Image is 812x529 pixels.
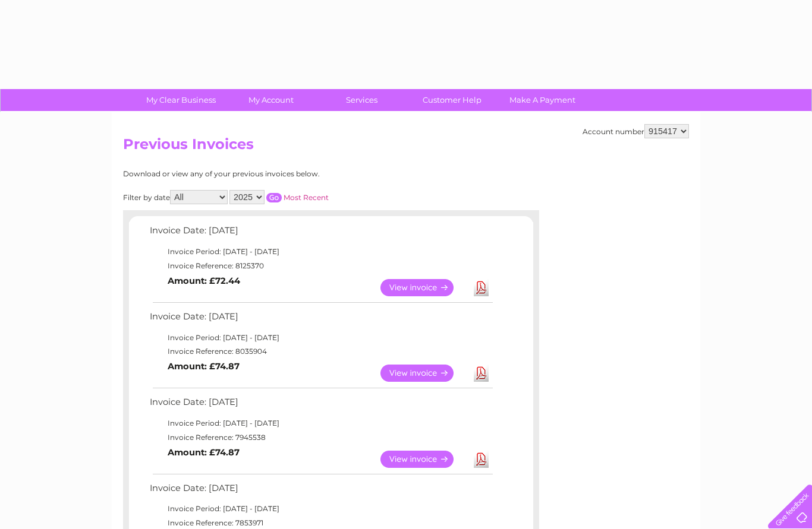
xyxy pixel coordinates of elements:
td: Invoice Period: [DATE] - [DATE] [147,331,495,345]
a: Most Recent [284,193,329,202]
td: Invoice Period: [DATE] - [DATE] [147,416,495,430]
b: Amount: £72.44 [168,275,240,286]
a: Download [474,451,489,468]
div: Account number [583,124,689,138]
td: Invoice Reference: 8035904 [147,344,495,359]
td: Invoice Reference: 8125370 [147,259,495,273]
div: Filter by date [123,190,435,204]
a: View [380,451,468,468]
td: Invoice Date: [DATE] [147,309,495,331]
td: Invoice Date: [DATE] [147,223,495,245]
a: Download [474,279,489,296]
h2: Previous Invoices [123,136,689,159]
td: Invoice Period: [DATE] - [DATE] [147,245,495,259]
td: Invoice Date: [DATE] [147,394,495,416]
a: Customer Help [403,89,501,111]
a: My Clear Business [132,89,230,111]
td: Invoice Date: [DATE] [147,480,495,502]
a: My Account [222,89,320,111]
td: Invoice Period: [DATE] - [DATE] [147,502,495,516]
a: Make A Payment [493,89,591,111]
div: Download or view any of your previous invoices below. [123,170,435,178]
b: Amount: £74.87 [168,447,240,458]
a: Services [313,89,411,111]
a: View [380,279,468,296]
td: Invoice Reference: 7945538 [147,430,495,445]
a: View [380,365,468,382]
a: Download [474,365,489,382]
b: Amount: £74.87 [168,361,240,372]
